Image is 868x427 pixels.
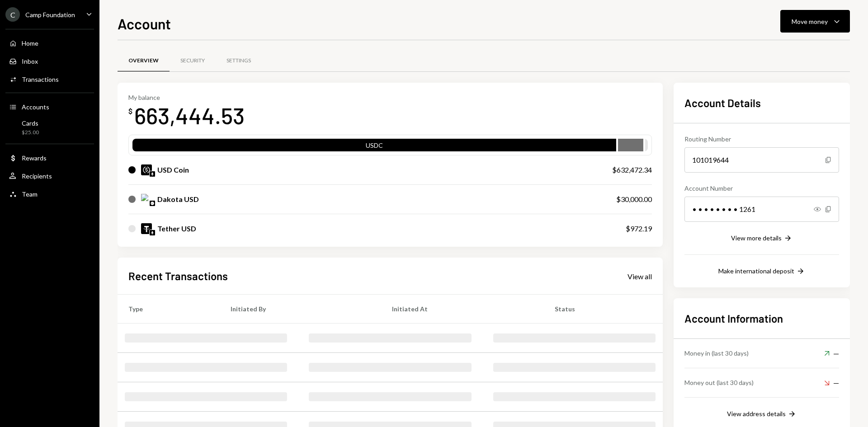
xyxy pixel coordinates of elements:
div: Make international deposit [718,267,794,275]
img: USDC [141,164,152,175]
div: Settings [226,57,251,65]
div: $30,000.00 [616,194,652,205]
h1: Account [118,14,171,33]
button: View address details [727,409,797,419]
div: $972.19 [626,223,652,234]
div: Accounts [22,103,49,111]
div: USD Coin [157,164,189,175]
th: Initiated At [381,295,544,324]
th: Status [544,295,663,324]
a: View all [627,271,652,281]
a: Security [170,49,216,72]
div: $632,472.34 [612,164,652,175]
a: Recipients [5,168,94,184]
h2: Account Details [684,95,839,110]
a: Transactions [5,71,94,87]
div: Tether USD [157,223,196,234]
div: Move money [792,17,828,26]
div: Recipients [22,172,52,180]
a: Settings [216,49,262,72]
div: Camp Foundation [25,11,75,19]
img: ethereum-mainnet [150,230,155,235]
div: View all [627,272,652,281]
a: Inbox [5,53,94,69]
a: Team [5,186,94,202]
div: Team [22,190,38,198]
div: $ [128,107,132,116]
div: Home [22,39,38,47]
h2: Account Information [684,311,839,326]
button: Move money [780,10,850,33]
div: Overview [128,57,159,65]
div: Money in (last 30 days) [684,348,749,358]
img: DKUSD [141,194,152,205]
div: Routing Number [684,134,839,144]
div: Dakota USD [157,194,199,205]
div: View address details [727,410,786,418]
img: base-mainnet [150,201,155,206]
div: 101019644 [684,147,839,173]
div: Money out (last 30 days) [684,378,754,387]
div: — [824,377,839,388]
th: Initiated By [220,295,381,324]
a: Rewards [5,150,94,166]
h2: Recent Transactions [128,268,228,283]
div: Transactions [22,75,59,83]
a: Cards$25.00 [5,117,94,138]
div: • • • • • • • • 1261 [684,197,839,222]
a: Home [5,35,94,51]
a: Accounts [5,99,94,115]
div: Rewards [22,154,47,162]
div: $25.00 [22,129,39,136]
img: USDT [141,223,152,234]
div: C [5,7,20,22]
th: Type [118,295,220,324]
div: My balance [128,94,245,101]
div: Security [180,57,205,65]
div: Cards [22,119,39,127]
div: 663,444.53 [134,101,245,130]
div: — [824,348,839,359]
a: Overview [118,49,170,72]
div: USDC [132,141,616,153]
button: Make international deposit [718,267,805,277]
div: View more details [731,234,782,242]
img: ethereum-mainnet [150,171,155,177]
button: View more details [731,234,793,244]
div: Inbox [22,57,38,65]
div: Account Number [684,183,839,193]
